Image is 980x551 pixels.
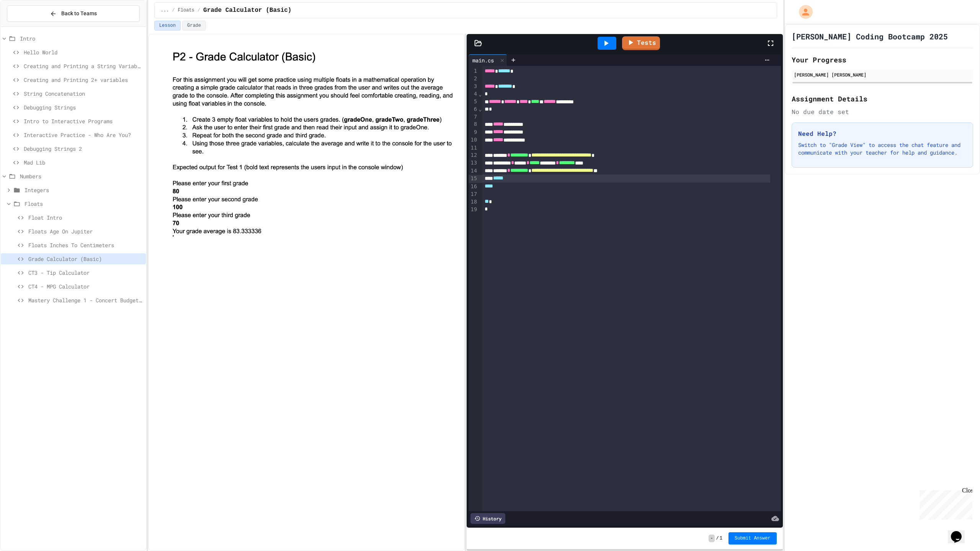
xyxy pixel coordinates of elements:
[716,535,719,541] span: /
[469,191,478,198] div: 17
[469,90,478,98] div: 4
[198,7,200,13] span: /
[3,3,53,49] div: Chat with us now!Close
[469,136,478,144] div: 10
[469,106,478,113] div: 6
[735,535,771,541] span: Submit Answer
[792,107,973,116] div: No due date set
[24,145,143,153] span: Debugging Strings 2
[28,296,143,304] span: Mastery Challenge 1 - Concert Budget Planner
[161,7,169,13] span: ...
[7,5,140,22] button: Back to Teams
[791,3,815,21] div: My Account
[469,129,478,136] div: 9
[172,7,175,13] span: /
[720,535,722,541] span: 1
[469,167,478,175] div: 14
[28,214,143,222] span: Float Intro
[469,198,478,206] div: 18
[20,34,143,42] span: Intro
[469,206,478,214] div: 19
[24,186,143,194] span: Integers
[470,513,505,524] div: History
[61,10,97,18] span: Back to Teams
[728,532,777,544] button: Submit Answer
[798,141,967,156] p: Switch to "Grade View" to access the chat feature and communicate with your teacher for help and ...
[794,71,971,78] div: [PERSON_NAME] [PERSON_NAME]
[28,227,143,235] span: Floats Age On Jupiter
[182,21,206,31] button: Grade
[792,93,973,104] h2: Assignment Details
[28,255,143,263] span: Grade Calculator (Basic)
[20,172,143,180] span: Numbers
[469,56,498,64] div: main.cs
[469,98,478,106] div: 5
[478,91,482,97] span: Fold line
[154,21,181,31] button: Lesson
[24,131,143,139] span: Interactive Practice - Who Are You?
[24,158,143,166] span: Mad Lib
[469,121,478,128] div: 8
[203,6,291,15] span: Grade Calculator (Basic)
[24,76,143,84] span: Creating and Printing 2+ variables
[478,106,482,112] span: Fold line
[24,103,143,111] span: Debugging Strings
[709,535,714,542] span: -
[24,200,143,208] span: Floats
[24,62,143,70] span: Creating and Printing a String Variable
[28,282,143,290] span: CT4 - MPG Calculator
[469,175,478,183] div: 15
[469,67,478,75] div: 1
[792,54,973,65] h2: Your Progress
[792,31,948,42] h1: [PERSON_NAME] Coding Bootcamp 2025
[469,83,478,90] div: 3
[469,144,478,152] div: 11
[24,48,143,56] span: Hello World
[178,7,194,13] span: Floats
[469,159,478,167] div: 13
[469,75,478,83] div: 2
[28,269,143,277] span: CT3 - Tip Calculator
[916,487,972,520] iframe: chat widget
[469,54,507,66] div: main.cs
[622,36,660,50] a: Tests
[24,90,143,98] span: String Concatenation
[28,241,143,249] span: Floats Inches To Centimeters
[469,152,478,159] div: 12
[948,520,972,543] iframe: chat widget
[798,129,967,138] h3: Need Help?
[24,117,143,125] span: Intro to Interactive Programs
[469,183,478,191] div: 16
[469,113,478,121] div: 7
